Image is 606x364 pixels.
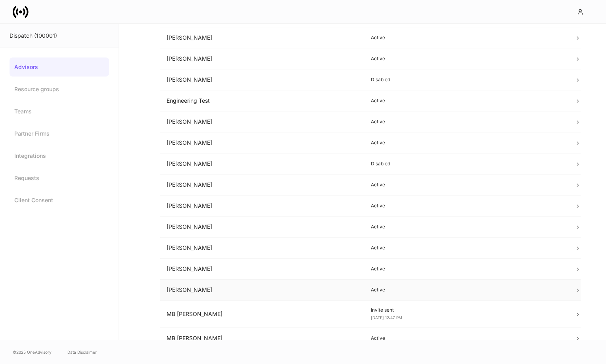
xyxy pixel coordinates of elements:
td: [PERSON_NAME] [160,238,364,259]
p: Active [371,245,562,251]
a: Requests [10,169,109,188]
p: Active [371,335,562,341]
td: [PERSON_NAME] [160,153,364,174]
p: Disabled [371,161,562,167]
td: [PERSON_NAME] [160,174,364,195]
div: Dispatch (100001) [10,32,109,40]
td: [PERSON_NAME] [160,280,364,301]
td: [PERSON_NAME] [160,259,364,280]
td: [PERSON_NAME] [160,132,364,153]
td: Engineering Test [160,90,364,111]
p: Active [371,224,562,230]
a: Client Consent [10,191,109,210]
p: Active [371,98,562,104]
p: Active [371,266,562,272]
a: Advisors [10,57,109,77]
td: [PERSON_NAME] [160,216,364,238]
td: [PERSON_NAME] [160,69,364,90]
span: [DATE] 12:47 PM [371,315,402,320]
p: Active [371,34,562,41]
td: MB [PERSON_NAME] [160,301,364,328]
a: Integrations [10,146,109,165]
p: Active [371,182,562,188]
td: [PERSON_NAME] [160,195,364,216]
p: Active [371,119,562,125]
p: Active [371,140,562,146]
p: Active [371,203,562,209]
td: [PERSON_NAME] [160,111,364,132]
a: Partner Firms [10,124,109,143]
td: [PERSON_NAME] [160,27,364,48]
p: Disabled [371,77,562,83]
p: Invite sent [371,307,562,313]
a: Data Disclaimer [67,349,97,355]
span: © 2025 OneAdvisory [13,349,52,355]
p: Active [371,56,562,62]
td: [PERSON_NAME] [160,48,364,69]
p: Active [371,287,562,293]
a: Resource groups [10,80,109,99]
td: MB [PERSON_NAME] [160,328,364,349]
a: Teams [10,102,109,121]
